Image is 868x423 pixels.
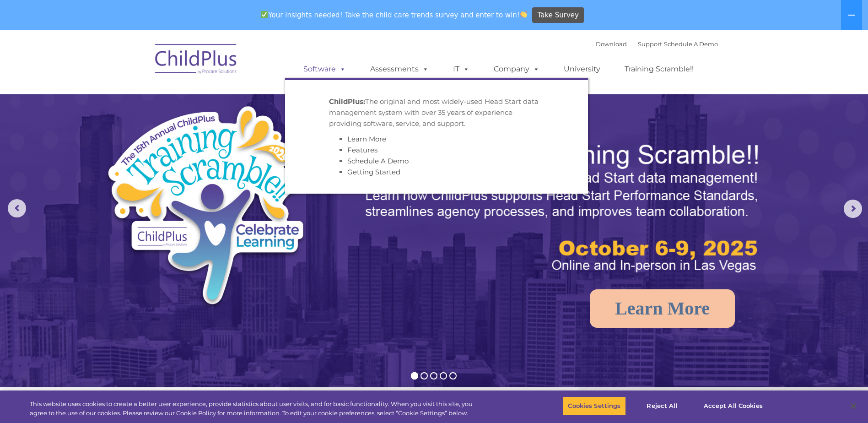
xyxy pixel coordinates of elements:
[347,168,400,176] a: Getting Started
[596,40,718,48] font: |
[634,396,691,416] button: Reject All
[347,146,377,154] a: Features
[555,60,609,78] a: University
[664,40,718,48] a: Schedule A Demo
[563,396,625,416] button: Cookies Settings
[520,11,527,18] img: 👏
[538,7,579,23] span: Take Survey
[261,11,268,18] img: ✅
[596,40,627,48] a: Download
[843,396,863,416] button: Close
[294,60,355,78] a: Software
[257,6,531,24] span: Your insights needed! Take the child care trends survey and enter to win!
[444,60,479,78] a: IT
[485,60,549,78] a: Company
[30,400,477,418] div: This website uses cookies to create a better user experience, provide statistics about user visit...
[615,60,703,78] a: Training Scramble!!
[127,60,155,67] span: Last name
[699,396,768,416] button: Accept All Cookies
[361,60,438,78] a: Assessments
[590,289,735,328] a: Learn More
[127,98,166,105] span: Phone number
[532,7,584,23] a: Take Survey
[329,96,544,129] p: The original and most widely-used Head Start data management system with over 35 years of experie...
[151,38,242,83] img: ChildPlus by Procare Solutions
[347,157,409,165] a: Schedule A Demo
[329,97,365,106] strong: ChildPlus:
[638,40,662,48] a: Support
[347,135,386,143] a: Learn More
